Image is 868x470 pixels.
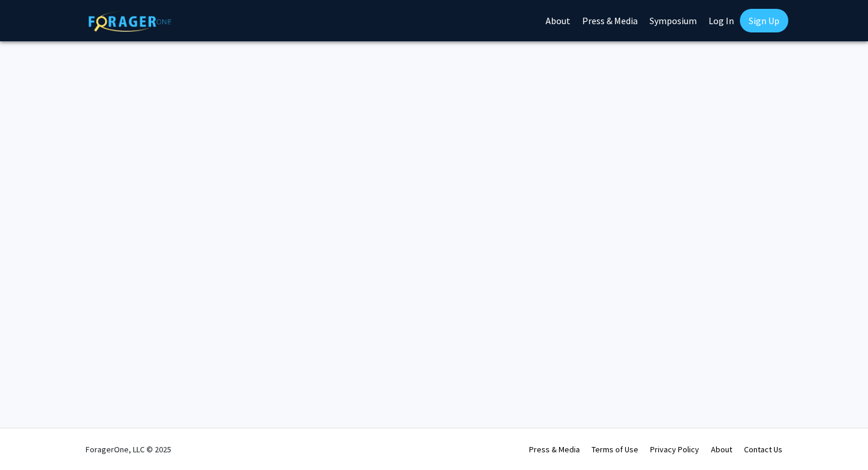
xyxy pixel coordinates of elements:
a: About [711,444,732,455]
a: Privacy Policy [650,444,699,455]
div: ForagerOne, LLC © 2025 [86,429,171,470]
a: Terms of Use [592,444,638,455]
a: Press & Media [529,444,580,455]
a: Contact Us [744,444,782,455]
a: Sign Up [740,9,788,32]
img: ForagerOne Logo [89,11,171,32]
